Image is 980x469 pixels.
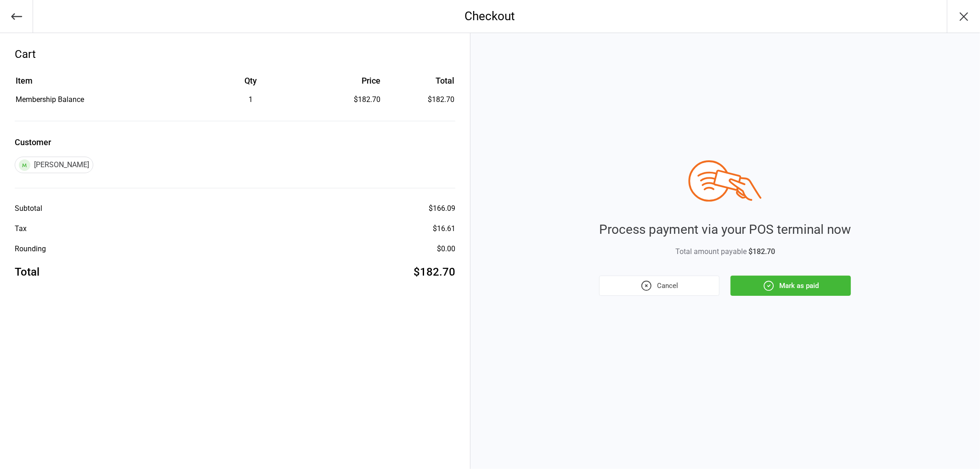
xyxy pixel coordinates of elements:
span: $182.70 [748,247,775,256]
td: $182.70 [384,94,454,105]
span: Membership Balance [16,95,84,104]
button: Mark as paid [731,276,851,296]
div: $182.70 [414,264,455,280]
button: Cancel [599,276,719,296]
div: Rounding [15,243,46,254]
th: Item [16,74,196,93]
th: Qty [197,74,306,93]
div: Total amount payable [599,246,851,257]
div: Total [15,264,40,280]
div: 1 [197,94,306,105]
label: Customer [15,136,455,148]
div: [PERSON_NAME] [15,157,93,173]
div: $166.09 [429,203,455,214]
div: Cart [15,46,455,62]
div: $0.00 [437,243,455,254]
th: Total [384,74,454,93]
div: Process payment via your POS terminal now [599,220,851,239]
div: $182.70 [306,94,380,105]
div: Subtotal [15,203,42,214]
div: $16.61 [433,223,455,234]
div: Tax [15,223,27,234]
div: Price [306,74,380,87]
